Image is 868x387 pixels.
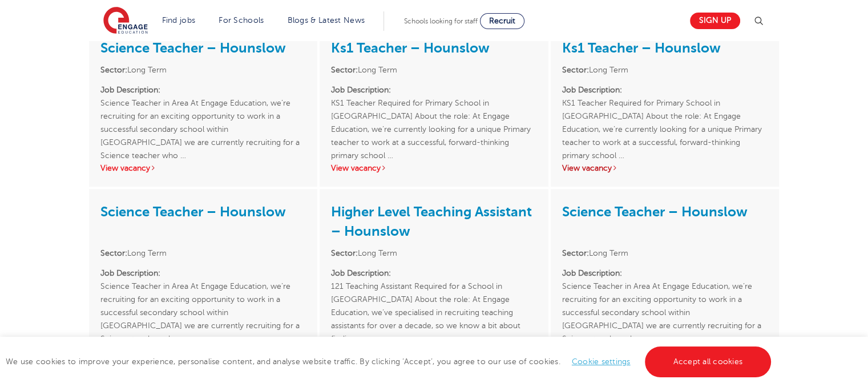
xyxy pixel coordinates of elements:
a: Higher Level Teaching Assistant – Hounslow [331,204,532,239]
strong: Sector: [331,249,358,257]
a: Find jobs [162,16,196,25]
strong: Job Description: [331,86,391,94]
a: Science Teacher – Hounslow [100,204,286,220]
strong: Sector: [100,66,127,74]
p: KS1 Teacher Required for Primary School in [GEOGRAPHIC_DATA] About the role: At Engage Education,... [331,83,536,149]
a: Recruit [480,13,524,29]
a: For Schools [219,16,264,25]
li: Long Term [331,63,536,76]
li: Long Term [100,247,306,260]
a: Cookie settings [572,357,631,366]
a: View vacancy [562,164,618,172]
a: Science Teacher – Hounslow [562,204,748,220]
strong: Job Description: [100,269,160,277]
li: Long Term [100,63,306,76]
a: Science Teacher – Hounslow [100,40,286,56]
a: View vacancy [331,164,387,172]
a: Sign up [690,13,740,29]
a: Ks1 Teacher – Hounslow [331,40,490,56]
p: Science Teacher in Area At Engage Education, we’re recruiting for an exciting opportunity to work... [562,267,768,332]
p: Science Teacher in Area At Engage Education, we’re recruiting for an exciting opportunity to work... [100,267,306,332]
strong: Sector: [562,249,589,257]
strong: Job Description: [331,269,391,277]
strong: Sector: [100,249,127,257]
a: Ks1 Teacher – Hounslow [562,40,721,56]
strong: Sector: [331,66,358,74]
li: Long Term [562,63,768,76]
span: We use cookies to improve your experience, personalise content, and analyse website traffic. By c... [6,357,774,366]
strong: Job Description: [562,269,622,277]
strong: Sector: [562,66,589,74]
a: Accept all cookies [645,346,772,377]
a: View vacancy [100,164,156,172]
strong: Job Description: [100,86,160,94]
a: Blogs & Latest News [288,16,365,25]
p: KS1 Teacher Required for Primary School in [GEOGRAPHIC_DATA] About the role: At Engage Education,... [562,83,768,149]
li: Long Term [562,247,768,260]
span: Schools looking for staff [404,17,478,25]
strong: Job Description: [562,86,622,94]
img: Engage Education [103,7,148,35]
li: Long Term [331,247,536,260]
p: Science Teacher in Area At Engage Education, we’re recruiting for an exciting opportunity to work... [100,83,306,149]
p: 121 Teaching Assistant Required for a School in [GEOGRAPHIC_DATA] About the role: At Engage Educa... [331,267,536,332]
span: Recruit [489,17,515,25]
